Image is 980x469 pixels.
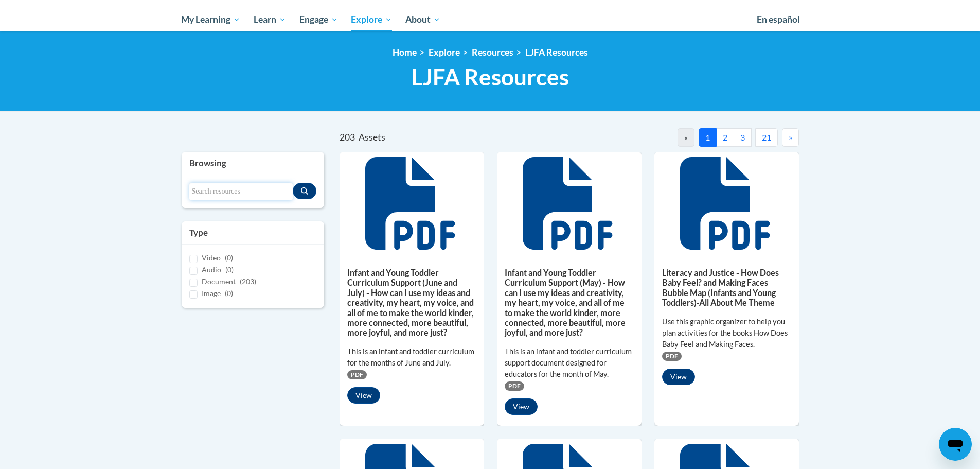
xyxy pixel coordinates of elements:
a: Explore [429,47,460,58]
span: PDF [347,370,367,379]
button: View [347,387,380,404]
button: 3 [734,128,752,147]
div: This is an infant and toddler curriculum support document designed for educators for the month of... [505,346,634,380]
a: My Learning [175,8,247,31]
span: 203 [340,132,355,143]
span: » [789,132,792,142]
span: (203) [240,277,256,286]
span: Image [202,289,221,298]
a: Explore [344,8,399,31]
button: 2 [716,128,734,147]
a: Home [393,47,417,58]
button: 1 [699,128,717,147]
span: (0) [225,253,233,262]
a: Learn [247,8,293,31]
h3: Type [189,227,317,239]
span: Explore [351,13,392,26]
button: View [505,398,538,415]
h3: Browsing [189,157,317,169]
input: Search resources [189,183,293,200]
span: En español [757,14,800,25]
iframe: Button to launch messaging window [939,428,972,461]
span: (0) [225,289,233,298]
span: Audio [202,265,221,274]
a: Engage [293,8,345,31]
span: (0) [225,265,234,274]
a: En español [750,9,807,30]
h5: Infant and Young Toddler Curriculum Support (June and July) - How can I use my ideas and creativi... [347,268,476,338]
span: PDF [662,352,682,361]
button: Next [782,128,799,147]
span: About [405,13,440,26]
span: Document [202,277,236,286]
div: This is an infant and toddler curriculum for the months of June and July. [347,346,476,369]
a: LJFA Resources [525,47,588,58]
span: Engage [299,13,338,26]
button: Search resources [293,183,316,199]
span: LJFA Resources [411,63,569,91]
a: About [399,8,447,31]
span: Video [202,253,221,262]
nav: Pagination Navigation [569,128,798,147]
h5: Infant and Young Toddler Curriculum Support (May) - How can I use my ideas and creativity, my hea... [505,268,634,338]
span: Assets [359,132,385,143]
span: My Learning [181,13,240,26]
span: Learn [254,13,286,26]
button: View [662,369,695,385]
a: Resources [472,47,513,58]
div: Use this graphic organizer to help you plan activities for the books How Does Baby Feel and Makin... [662,316,791,350]
h5: Literacy and Justice - How Does Baby Feel? and Making Faces Bubble Map (Infants and Young Toddler... [662,268,791,307]
button: 21 [755,128,778,147]
span: PDF [505,381,524,391]
div: Main menu [166,8,814,31]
